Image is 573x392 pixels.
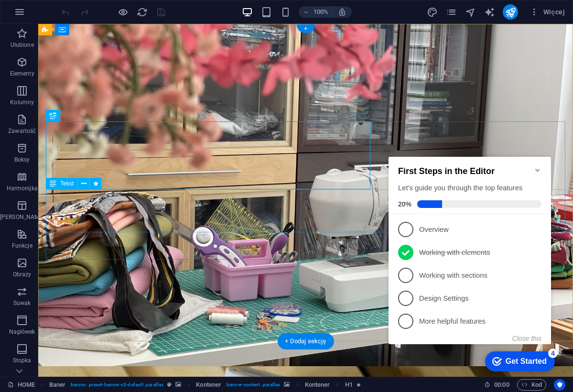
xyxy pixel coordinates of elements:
button: reload [136,6,148,18]
p: Overview [34,81,149,91]
li: More helpful features [4,166,166,189]
li: Working with elements [4,98,166,120]
h2: First Steps in the Editor [13,23,157,33]
p: Zawartość [8,127,36,135]
span: Kod [521,379,542,391]
h6: 100% [313,6,328,18]
p: Design Settings [34,150,149,160]
button: Więcej [526,4,569,20]
div: Let's guide you through the top features [13,40,157,50]
i: Nawigator [465,7,476,18]
h6: Czas sesji [484,379,509,391]
button: Kod [517,379,546,391]
button: publish [503,4,518,20]
span: 00 00 [494,379,509,391]
span: Kliknij, aby zaznaczyć. Kliknij dwukrotnie, aby edytować [49,379,65,391]
button: design [426,6,438,18]
a: Kliknij, aby anulować zaznaczenie. Kliknij dwukrotnie, aby otworzyć Strony [8,379,35,391]
p: Funkcje [12,242,32,250]
button: Kliknij tutaj, aby wyjść z trybu podglądu i kontynuować edycję [117,6,129,18]
i: Przeładuj stronę [137,7,148,18]
li: Design Settings [4,143,166,166]
div: Get Started 4 items remaining, 20% complete [100,208,170,228]
i: Ten element zawiera tło [175,382,181,387]
i: AI Writer [484,7,495,18]
div: + Dodaj sekcję [277,333,334,349]
i: Projekt (Ctrl+Alt+Y) [427,7,438,18]
p: Elementy [10,70,34,77]
span: : [501,381,502,388]
i: Element zawiera animację [357,382,361,387]
span: . banner-content .parallax [225,379,280,391]
span: Kliknij, aby zaznaczyć. Kliknij dwukrotnie, aby edytować [196,379,221,391]
span: Kliknij, aby zaznaczyć. Kliknij dwukrotnie, aby edytować [345,379,353,391]
i: Ten element zawiera tło [284,382,290,387]
button: Usercentrics [554,379,565,391]
i: Po zmianie rozmiaru automatycznie dostosowuje poziom powiększenia do wybranego urządzenia. [338,8,346,16]
button: navigator [465,6,476,18]
button: text_generator [484,6,495,18]
button: 100% [299,6,333,18]
p: Stopka [13,357,32,364]
p: Working with sections [34,127,149,137]
div: + [296,24,315,33]
span: Kliknij, aby zaznaczyć. Kliknij dwukrotnie, aby edytować [305,379,330,391]
div: 4 [163,205,173,215]
button: pages [445,6,457,18]
i: Opublikuj [505,7,516,18]
span: Tekst [60,181,74,186]
i: Ten element jest konfigurowalnym ustawieniem wstępnym [167,382,172,387]
p: Kolumny [10,98,34,106]
p: Suwak [13,299,31,307]
div: Minimize checklist [149,23,157,31]
p: Ulubione [11,41,34,49]
span: 20% [13,57,32,65]
button: Close this [128,191,157,199]
nav: breadcrumb [49,379,361,391]
p: Boksy [14,156,30,163]
div: Get Started [121,214,162,222]
span: Więcej [530,7,565,17]
p: Nagłówek [9,328,35,336]
p: Harmonijka [7,185,38,192]
p: Working with elements [34,104,149,114]
li: Overview [4,75,166,98]
p: More helpful features [34,173,149,183]
i: Strony (Ctrl+Alt+S) [446,7,457,18]
li: Working with sections [4,120,166,143]
span: . banner .preset-banner-v3-default .parallax [69,379,163,391]
p: Obrazy [13,271,32,278]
